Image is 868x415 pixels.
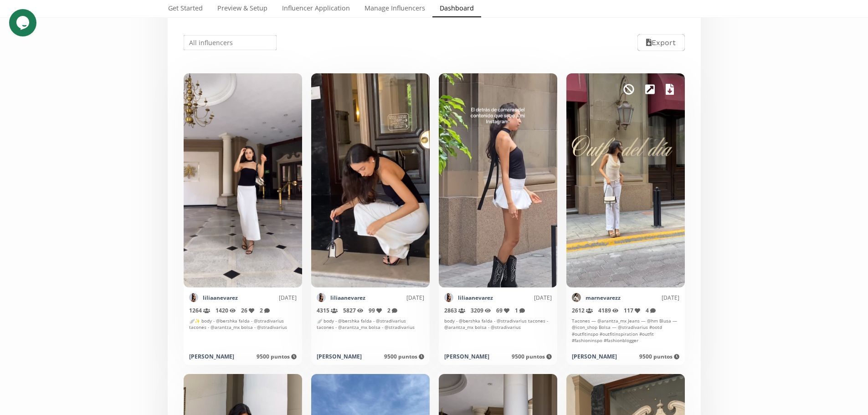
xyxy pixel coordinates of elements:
[369,307,382,314] span: 99
[343,307,364,314] span: 5827
[189,293,198,302] img: 472866662_2015896602243155_15014156077129679_n.jpg
[317,307,338,314] span: 4315
[216,307,236,314] span: 1420
[257,353,297,360] span: 9500 puntos
[624,307,640,314] span: 117
[317,293,326,302] img: 472866662_2015896602243155_15014156077129679_n.jpg
[203,294,238,302] a: liliaanevarez
[365,294,424,302] div: [DATE]
[444,353,489,360] div: [PERSON_NAME]
[182,34,278,51] input: All influencers
[189,353,234,360] div: [PERSON_NAME]
[189,318,297,347] div: 🪽✨ body - @bershka falda - @stradivarius tacones - @arantza_mx bolsa - @stradivarius
[260,307,270,314] span: 2
[387,307,397,314] span: 2
[598,307,619,314] span: 4189
[241,307,254,314] span: 26
[637,34,684,51] button: Export
[458,294,493,302] a: liliaanevarez
[646,307,656,314] span: 4
[189,307,210,314] span: 1264
[471,307,491,314] span: 3209
[639,353,679,360] span: 9500 puntos
[493,294,552,302] div: [DATE]
[330,294,365,302] a: liliaanevarez
[572,318,679,347] div: Tacones — @arantza_mx Jeans — @hm Blusa — @icon_shop Bolsa — @stradivarius #ootd #outfitinspo #ou...
[621,294,679,302] div: [DATE]
[572,307,593,314] span: 2612
[384,353,424,360] span: 9500 puntos
[317,318,424,347] div: 🪽 body - @bershka falda - @stradivarius tacones - @arantza_mx bolsa - @stradivarius
[572,293,581,302] img: 499056916_17913528624136174_1645218802263469212_n.jpg
[238,294,297,302] div: [DATE]
[512,353,552,360] span: 9500 puntos
[444,293,453,302] img: 472866662_2015896602243155_15014156077129679_n.jpg
[586,294,621,302] a: marnevarezz
[496,307,509,314] span: 69
[572,353,617,360] div: [PERSON_NAME]
[515,307,525,314] span: 1
[317,353,362,360] div: [PERSON_NAME]
[444,318,552,347] div: body - @bershka falda - @stradivarius tacones - @arantza_mx bolsa - @stradivarius
[9,9,38,36] iframe: chat widget
[444,307,465,314] span: 2863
